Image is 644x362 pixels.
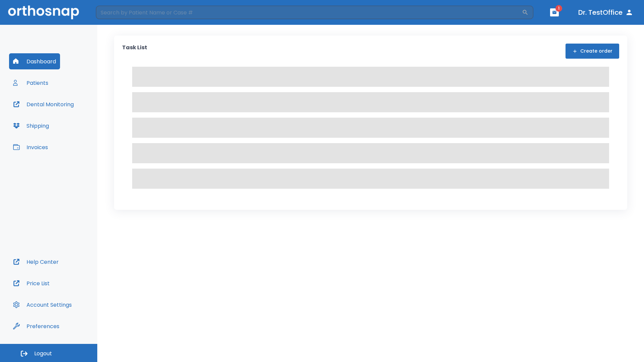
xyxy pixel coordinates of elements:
p: Task List [122,44,147,59]
button: Invoices [9,139,52,155]
button: Dental Monitoring [9,96,78,112]
button: Preferences [9,318,63,334]
button: Dr. TestOffice [576,6,636,18]
button: Create order [566,44,619,59]
span: 1 [555,5,562,12]
button: Account Settings [9,297,76,313]
span: Logout [34,350,52,357]
button: Dashboard [9,53,60,69]
button: Help Center [9,254,63,270]
input: Search by Patient Name or Case # [96,6,522,19]
button: Patients [9,75,52,91]
button: Shipping [9,118,53,134]
button: Price List [9,275,54,291]
img: Orthosnap [8,5,79,19]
